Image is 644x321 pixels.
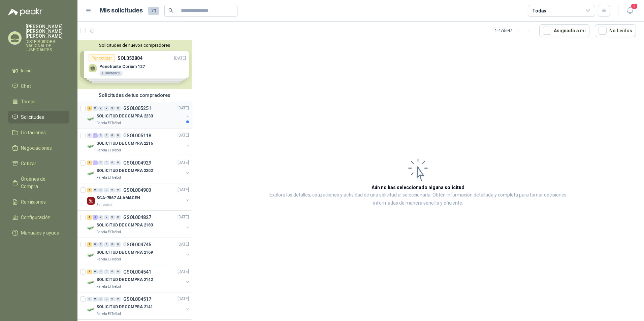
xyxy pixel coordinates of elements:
div: 0 [110,188,115,192]
div: 0 [110,106,115,111]
a: Configuración [8,211,69,224]
div: 0 [104,106,109,111]
p: SOLICITUD DE COMPRA 2141 [96,304,153,311]
div: 0 [116,297,121,301]
div: 0 [110,133,115,138]
div: 1 [93,160,98,165]
p: SOLICITUD DE COMPRA 2169 [96,250,153,256]
h1: Mis solicitudes [100,6,143,15]
div: 0 [98,160,103,165]
span: Configuración [21,214,51,221]
div: 0 [116,270,121,274]
p: GSOL004827 [123,215,151,220]
a: 2 0 0 0 0 0 GSOL004745[DATE] Company LogoSOLICITUD DE COMPRA 2169Panela El Trébol [87,241,190,262]
img: Company Logo [87,279,95,287]
div: 0 [87,297,92,301]
button: No Leídos [595,24,636,37]
div: 0 [98,297,103,301]
a: 1 0 0 0 0 0 GSOL004903[DATE] Company LogoSCA-7567 ALAMACENEstrumetal [87,186,190,208]
p: SOLICITUD DE COMPRA 2216 [96,141,153,147]
a: Chat [8,80,69,93]
p: GSOL005118 [123,133,151,138]
a: 1 0 0 0 0 0 GSOL004541[DATE] Company LogoSOLICITUD DE COMPRA 2142Panela El Trébol [87,268,190,289]
p: Panela El Trébol [96,120,121,126]
div: 0 [93,270,98,274]
div: 0 [93,242,98,247]
p: SCA-7567 ALAMACEN [96,195,140,202]
img: Company Logo [87,197,95,205]
div: 0 [110,297,115,301]
div: 0 [98,188,103,192]
span: 2 [631,3,638,9]
img: Company Logo [87,170,95,178]
img: Logo peakr [8,8,42,16]
p: [PERSON_NAME] [PERSON_NAME] [PERSON_NAME] [26,24,69,38]
span: Tareas [21,98,36,105]
div: 1 [87,270,92,274]
a: Tareas [8,95,69,108]
img: Company Logo [87,142,95,150]
img: Company Logo [87,306,95,314]
div: 0 [110,160,115,165]
div: 0 [104,297,109,301]
p: [DATE] [178,296,189,302]
div: 0 [98,242,103,247]
div: 0 [98,106,103,111]
p: GSOL004541 [123,270,151,274]
img: Company Logo [87,251,95,259]
span: Licitaciones [21,129,46,136]
div: 0 [98,133,103,138]
a: Remisiones [8,195,69,208]
a: 1 2 0 0 0 0 GSOL004827[DATE] Company LogoSOLICITUD DE COMPRA 2183Panela El Trébol [87,213,190,235]
p: GSOL004903 [123,188,151,192]
span: search [168,8,173,13]
div: 0 [116,215,121,220]
a: Órdenes de Compra [8,173,69,193]
img: Company Logo [87,115,95,123]
p: GSOL005251 [123,106,151,111]
p: [DATE] [178,133,189,139]
div: Solicitudes de tus compradores [77,89,192,102]
a: 1 1 0 0 0 0 GSOL004929[DATE] Company LogoSOLICITUD DE COMPRA 2202Panela El Trébol [87,159,190,180]
div: 0 [110,215,115,220]
div: 0 [104,160,109,165]
p: SOLICITUD DE COMPRA 2142 [96,277,153,283]
a: Inicio [8,64,69,77]
span: Solicitudes [21,113,44,121]
p: Panela El Trébol [96,311,121,317]
div: 3 [87,106,92,111]
div: 0 [116,242,121,247]
p: SOLICITUD DE COMPRA 2183 [96,222,153,229]
span: Inicio [21,67,32,74]
div: Solicitudes de nuevos compradoresPor cotizarSOL052804[DATE] Penetrante Corium 1276 UnidadesPor co... [77,40,192,89]
div: 0 [104,242,109,247]
div: 0 [87,133,92,138]
span: Órdenes de Compra [21,175,63,190]
a: Licitaciones [8,126,69,139]
div: 0 [93,188,98,192]
div: 0 [93,297,98,301]
p: SOLICITUD DE COMPRA 2233 [96,113,153,120]
div: 0 [104,215,109,220]
p: DISTRIBUIDORA NACIONAL DE LUBRICANTES [26,40,69,52]
div: 0 [104,188,109,192]
a: Solicitudes [8,111,69,123]
div: 2 [93,215,98,220]
p: Panela El Trébol [96,175,121,180]
p: Explora los detalles, cotizaciones y actividad de una solicitud al seleccionarla. Obtén informaci... [259,191,577,207]
a: 3 0 0 0 0 0 GSOL005251[DATE] Company LogoSOLICITUD DE COMPRA 2233Panela El Trébol [87,104,190,126]
p: GSOL004517 [123,297,151,301]
div: Todas [532,7,546,14]
div: 0 [110,242,115,247]
p: [DATE] [178,269,189,275]
div: 0 [116,188,121,192]
p: GSOL004745 [123,242,151,247]
div: 2 [87,242,92,247]
a: 0 1 0 0 0 0 GSOL005118[DATE] Company LogoSOLICITUD DE COMPRA 2216Panela El Trébol [87,132,190,153]
div: 0 [98,215,103,220]
div: 0 [93,106,98,111]
div: 1 [93,133,98,138]
div: 0 [116,160,121,165]
div: 1 - 47 de 47 [495,25,534,36]
p: Panela El Trébol [96,229,121,235]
